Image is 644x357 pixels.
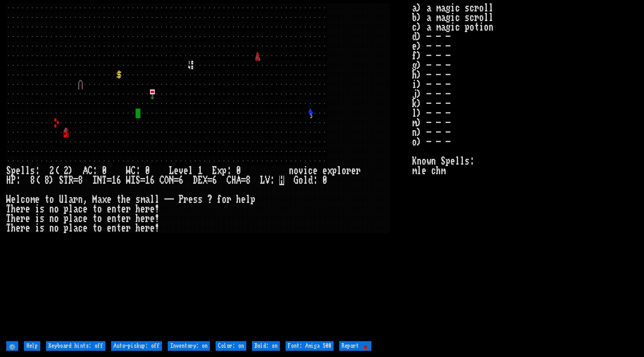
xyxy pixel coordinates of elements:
div: l [21,166,25,176]
div: D [193,176,198,185]
div: p [251,195,255,204]
div: e [25,214,30,223]
div: e [241,195,246,204]
div: 8 [45,176,49,185]
input: Help [24,341,40,351]
div: C [88,166,92,176]
div: S [6,166,11,176]
div: s [136,195,140,204]
div: : [92,166,97,176]
div: o [97,223,102,233]
div: U [59,195,64,204]
div: r [346,166,351,176]
div: t [116,214,121,223]
div: r [126,223,131,233]
div: N [169,176,174,185]
div: e [174,166,179,176]
div: h [121,195,126,204]
div: n [49,204,54,214]
div: e [322,166,327,176]
div: e [150,223,155,233]
div: x [327,166,332,176]
div: A [83,166,88,176]
div: f [217,195,222,204]
div: e [121,223,126,233]
div: o [49,195,54,204]
div: o [299,176,303,185]
div: e [188,195,193,204]
div: l [25,166,30,176]
div: i [303,166,308,176]
input: Keyboard hints: off [46,341,105,351]
stats: a) a magic scroll b) a magic scroll c) a magic potion d) - - - e) - - - f) - - - g) - - - h) - - ... [412,3,637,339]
div: t [92,204,97,214]
div: a [73,204,78,214]
input: Color: on [216,341,246,351]
div: p [64,204,69,214]
div: 0 [322,176,327,185]
div: 8 [246,176,251,185]
div: s [193,195,198,204]
div: c [78,223,83,233]
div: = [241,176,246,185]
div: l [64,195,69,204]
div: p [64,223,69,233]
div: 1 [198,166,203,176]
div: r [356,166,361,176]
div: l [303,176,308,185]
div: R [69,176,73,185]
div: r [227,195,231,204]
div: - [164,195,169,204]
div: r [126,204,131,214]
div: h [136,204,140,214]
div: m [140,195,145,204]
div: s [40,214,45,223]
div: e [107,195,112,204]
div: s [198,195,203,204]
div: P [11,176,16,185]
div: n [112,223,116,233]
div: v [179,166,184,176]
div: n [78,195,83,204]
div: 2 [49,166,54,176]
div: t [45,195,49,204]
div: : [16,176,21,185]
div: e [107,223,112,233]
div: v [299,166,303,176]
div: 0 [102,166,107,176]
div: n [112,214,116,223]
div: ! [155,204,160,214]
div: 1 [112,176,116,185]
div: A [236,176,241,185]
div: t [116,223,121,233]
div: c [21,195,25,204]
div: e [140,214,145,223]
div: p [332,166,337,176]
div: i [35,223,40,233]
div: e [25,223,30,233]
div: M [92,195,97,204]
div: W [6,195,11,204]
div: h [236,195,241,204]
div: t [92,214,97,223]
div: e [126,195,131,204]
div: e [184,166,188,176]
div: e [35,195,40,204]
div: e [140,223,145,233]
div: ( [35,176,40,185]
div: - [169,195,174,204]
div: 6 [116,176,121,185]
div: e [16,204,21,214]
div: l [69,223,73,233]
div: 0 [145,166,150,176]
div: e [107,204,112,214]
div: o [25,195,30,204]
div: r [21,223,25,233]
div: P [179,195,184,204]
div: r [145,214,150,223]
div: s [40,204,45,214]
div: ! [155,214,160,223]
div: S [59,176,64,185]
div: = [140,176,145,185]
div: I [131,176,136,185]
